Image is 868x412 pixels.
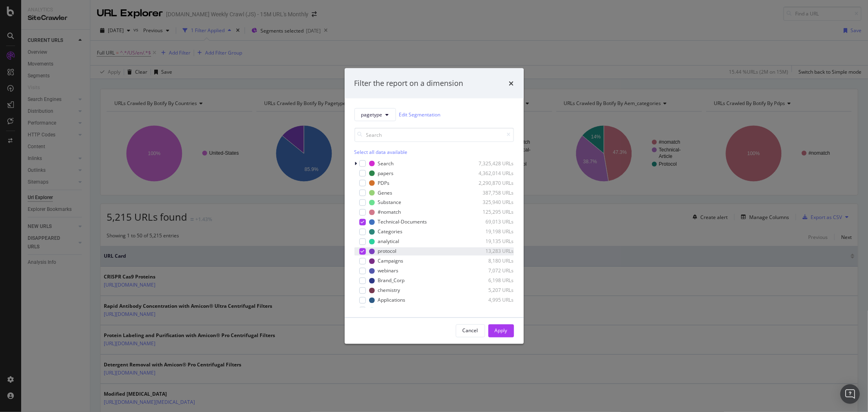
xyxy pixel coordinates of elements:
[474,228,514,235] div: 19,198 URLs
[474,248,514,255] div: 13,283 URLs
[474,199,514,206] div: 325,940 URLs
[474,189,514,196] div: 387,758 URLs
[474,277,514,284] div: 6,198 URLs
[361,111,383,118] span: pagetype
[474,209,514,216] div: 125,295 URLs
[474,258,514,265] div: 8,180 URLs
[378,238,400,245] div: analytical
[354,127,514,142] input: Search
[345,68,524,344] div: modal
[509,78,514,89] div: times
[488,324,514,337] button: Apply
[399,110,441,119] a: Edit Segmentation
[474,170,514,177] div: 4,362,014 URLs
[474,238,514,245] div: 19,135 URLs
[456,324,485,337] button: Cancel
[474,307,514,313] div: 4,078 URLs
[378,248,397,255] div: protocol
[354,108,396,121] button: pagetype
[378,170,394,177] div: papers
[474,219,514,226] div: 69,013 URLs
[495,327,507,334] div: Apply
[378,297,406,304] div: Applications
[378,180,390,186] div: PDPs
[474,297,514,304] div: 4,995 URLs
[840,384,860,404] div: Open Intercom Messenger
[378,287,400,294] div: chemistry
[474,180,514,186] div: 2,290,870 URLs
[474,287,514,294] div: 5,207 URLs
[474,160,514,167] div: 7,325,428 URLs
[354,148,514,155] div: Select all data available
[378,199,402,206] div: Substance
[378,277,405,284] div: Brand_Corp
[378,307,397,313] div: Services
[378,258,404,265] div: Campaigns
[378,228,403,235] div: Categories
[474,267,514,274] div: 7,072 URLs
[378,189,393,196] div: Genes
[378,267,399,274] div: webinars
[378,209,401,216] div: #nomatch
[354,78,464,89] div: Filter the report on a dimension
[378,160,394,167] div: Search
[463,327,478,334] div: Cancel
[378,219,427,226] div: Technical-Documents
